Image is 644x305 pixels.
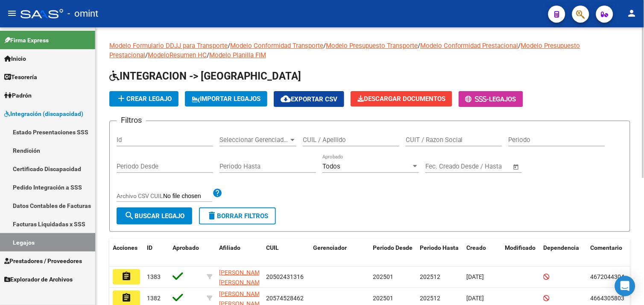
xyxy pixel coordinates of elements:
span: Exportar CSV [281,95,337,103]
span: IMPORTAR LEGAJOS [192,95,261,103]
span: Explorador de Archivos [4,275,73,284]
span: Gerenciador [313,244,347,251]
a: Modelo Conformidad Prestacional [420,42,518,50]
button: Descargar Documentos [351,91,452,107]
input: Fecha inicio [425,163,460,170]
mat-icon: cloud_download [281,94,291,104]
mat-icon: person [627,8,637,18]
span: [DATE] [467,295,484,302]
datatable-header-cell: Dependencia [540,239,587,267]
span: INTEGRACION -> [GEOGRAPHIC_DATA] [109,70,301,82]
span: Seleccionar Gerenciador [220,136,289,144]
div: Open Intercom Messenger [615,276,635,296]
span: Todos [322,163,340,170]
span: [DATE] [467,273,484,280]
a: Modelo Formulario DDJJ para Transporte [109,42,228,50]
span: Inicio [4,54,26,63]
span: - [465,95,489,103]
mat-icon: search [124,210,135,221]
span: Periodo Hasta [420,244,459,251]
datatable-header-cell: Afiliado [216,239,263,267]
span: Buscar Legajo [124,212,184,220]
span: 202501 [373,295,393,302]
button: IMPORTAR LEGAJOS [185,91,267,107]
datatable-header-cell: Aprobado [169,239,203,267]
span: [PERSON_NAME] [PERSON_NAME] [219,269,265,286]
span: - omint [67,4,98,23]
span: Integración (discapacidad) [4,109,83,118]
datatable-header-cell: Periodo Desde [369,239,416,267]
button: Open calendar [512,162,521,172]
span: 4664305803 [591,295,625,302]
span: 4672044304 [591,273,625,280]
button: -Legajos [459,91,523,107]
datatable-header-cell: Modificado [502,239,540,267]
input: Archivo CSV CUIL [163,192,212,200]
button: Buscar Legajo [117,207,192,225]
mat-icon: assignment [121,271,132,281]
span: CUIL [266,244,279,251]
span: Modificado [505,244,536,251]
span: 202512 [420,295,440,302]
span: Descargar Documentos [357,95,445,103]
span: Borrar Filtros [207,212,268,220]
span: Afiliado [219,244,240,251]
span: Aprobado [173,244,199,251]
span: 20574528462 [266,295,304,302]
span: Crear Legajo [116,95,172,103]
mat-icon: delete [207,210,217,221]
span: Periodo Desde [373,244,413,251]
span: 1383 [147,273,161,280]
span: 20502431316 [266,273,304,280]
span: Padrón [4,91,32,100]
span: Creado [467,244,486,251]
h3: Filtros [117,114,146,126]
datatable-header-cell: CUIL [263,239,310,267]
span: 202501 [373,273,393,280]
span: Comentario [591,244,623,251]
mat-icon: add [116,93,126,104]
button: Crear Legajo [109,91,179,107]
a: Modelo Conformidad Transporte [230,42,323,50]
a: Modelo Planilla FIM [209,51,266,59]
a: Modelo Presupuesto Transporte [326,42,418,50]
mat-icon: menu [7,8,17,18]
datatable-header-cell: Acciones [109,239,143,267]
span: 1382 [147,295,161,302]
button: Borrar Filtros [199,207,276,225]
datatable-header-cell: Gerenciador [310,239,369,267]
span: Firma Express [4,36,49,45]
a: ModeloResumen HC [148,51,207,59]
span: Legajos [489,95,516,103]
datatable-header-cell: Periodo Hasta [416,239,463,267]
datatable-header-cell: Creado [463,239,502,267]
span: Tesorería [4,72,37,82]
span: Prestadores / Proveedores [4,256,82,266]
span: ID [147,244,152,251]
span: Acciones [113,244,138,251]
datatable-header-cell: Comentario [587,239,638,267]
datatable-header-cell: ID [143,239,169,267]
span: Archivo CSV CUIL [117,192,163,199]
input: Fecha fin [468,163,509,170]
span: 202512 [420,273,440,280]
button: Exportar CSV [274,91,344,107]
mat-icon: help [212,188,222,198]
mat-icon: assignment [121,293,132,303]
span: Dependencia [544,244,580,251]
